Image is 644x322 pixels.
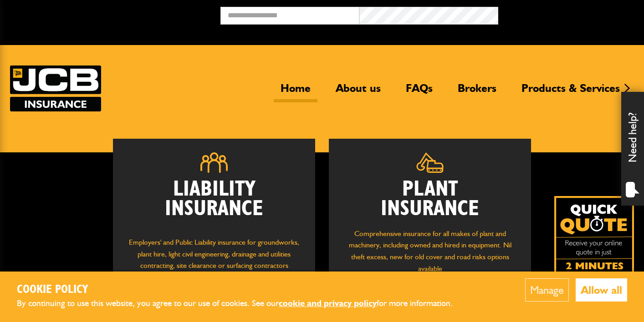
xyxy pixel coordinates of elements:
[279,298,377,308] a: cookie and privacy policy
[554,196,634,276] a: Get your insurance quote isn just 2-minutes
[127,236,302,280] p: Employers' and Public Liability insurance for groundworks, plant hire, light civil engineering, d...
[554,196,634,276] img: Quick Quote
[17,283,468,297] h2: Cookie Policy
[127,180,302,228] h2: Liability Insurance
[329,81,388,102] a: About us
[17,297,468,311] p: By continuing to use this website, you agree to our use of cookies. See our for more information.
[451,81,503,102] a: Brokers
[576,278,627,302] button: Allow all
[525,278,569,302] button: Manage
[10,65,101,111] a: JCB Insurance Services
[342,180,517,219] h2: Plant Insurance
[342,228,517,274] p: Comprehensive insurance for all makes of plant and machinery, including owned and hired in equipm...
[515,81,627,102] a: Products & Services
[274,81,317,102] a: Home
[621,92,644,206] div: Need help?
[10,65,101,111] img: JCB Insurance Services logo
[498,7,637,21] button: Broker Login
[399,81,440,102] a: FAQs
